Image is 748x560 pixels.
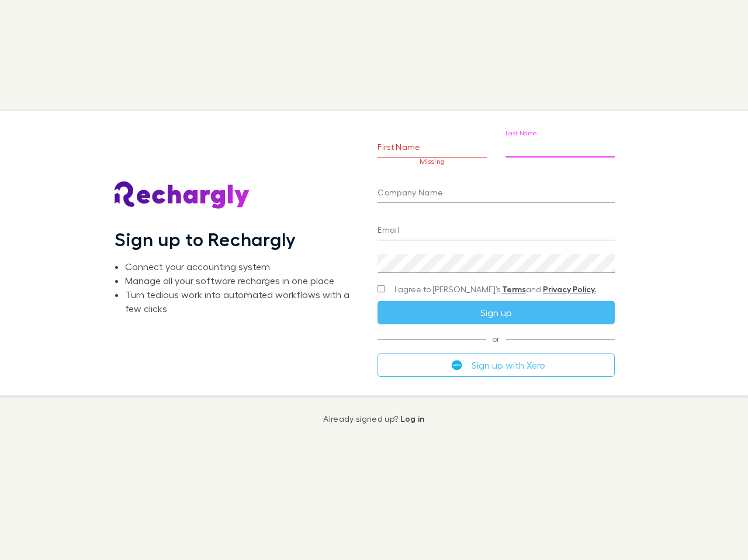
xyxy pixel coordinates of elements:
h1: Sign up to Rechargly [115,228,296,250]
img: Rechargly's Logo [115,181,250,209]
p: Already signed up? [323,414,424,423]
label: Last Name [505,129,538,138]
li: Connect your accounting system [125,260,359,274]
span: or [378,338,614,339]
a: Log in [400,414,425,423]
a: Terms [502,284,526,294]
p: Missing [378,157,487,166]
button: Sign up [378,301,614,324]
li: Turn tedious work into automated workflows with a few clicks [125,288,359,316]
a: Privacy Policy. [543,284,596,294]
li: Manage all your software recharges in one place [125,274,359,288]
button: Sign up with Xero [378,353,614,377]
span: I agree to [PERSON_NAME]’s and [394,283,596,295]
img: Xero's logo [452,360,462,370]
